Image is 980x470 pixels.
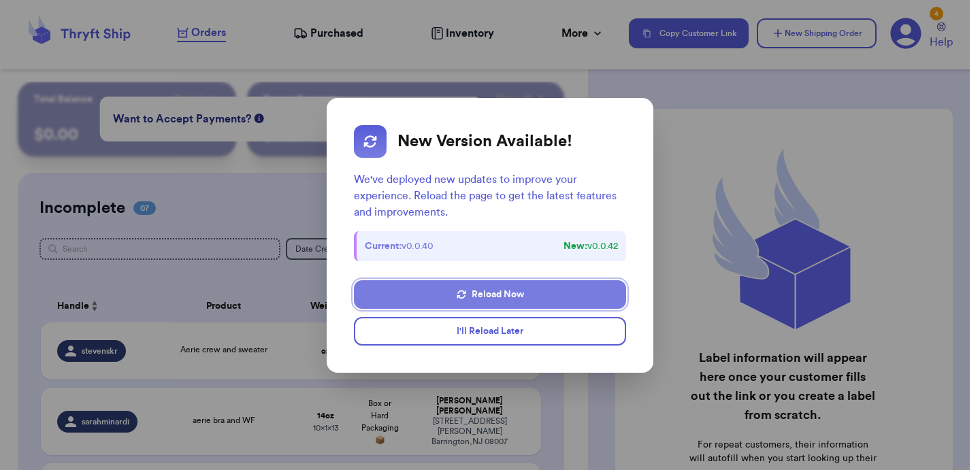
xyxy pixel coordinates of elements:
button: I'll Reload Later [354,317,626,346]
h2: New Version Available! [397,131,572,152]
p: We've deployed new updates to improve your experience. Reload the page to get the latest features... [354,171,626,220]
span: v 0.0.42 [563,239,618,253]
button: Reload Now [354,280,626,309]
strong: New: [563,241,587,251]
strong: Current: [365,241,402,251]
span: v 0.0.40 [365,239,434,253]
